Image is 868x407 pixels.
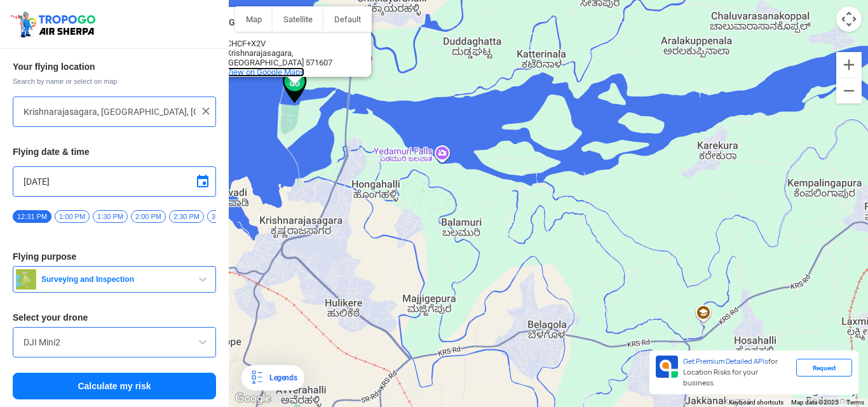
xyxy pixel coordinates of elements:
[16,269,36,290] img: survey.png
[836,52,862,77] button: Zoom in
[131,210,166,223] span: 2:00 PM
[24,335,205,350] input: Search by name or Brand
[273,6,323,32] button: Show satellite imagery
[264,370,297,385] div: Legends
[235,6,273,32] button: Show street map
[36,274,195,284] span: Surveying and Inspection
[13,76,216,86] span: Search by name or select on map
[836,6,862,32] button: Map camera controls
[836,78,862,103] button: Zoom out
[93,210,128,223] span: 1:30 PM
[13,266,216,293] button: Surveying and Inspection
[10,10,100,39] img: ic_tgdronemaps.svg
[226,39,341,48] div: CHCF+X2V
[791,399,839,406] span: Map data ©2025
[683,357,768,366] span: Get Premium Detailed APIs
[207,210,242,223] span: 3:00 PM
[13,252,216,261] h3: Flying purpose
[232,390,274,407] a: Open this area in Google Maps (opens a new window)
[169,210,204,223] span: 2:30 PM
[24,104,196,119] input: Search your flying location
[226,67,304,77] a: View on Google Maps
[55,210,90,223] span: 1:00 PM
[656,356,678,378] img: Premium APIs
[846,399,864,406] a: Terms
[13,313,216,322] h3: Select your drone
[226,48,341,67] div: Krishnarajasagara, [GEOGRAPHIC_DATA] 571607
[678,356,796,389] div: for Location Risks for your business.
[232,390,274,407] img: Google
[200,105,212,117] img: ic_close.png
[13,373,216,399] button: Calculate my risk
[13,62,216,71] h3: Your flying location
[13,210,51,223] span: 12:31 PM
[729,398,783,407] button: Keyboard shortcuts
[249,370,264,385] img: Legends
[341,7,371,37] button: Close
[24,174,205,189] input: Select Date
[13,147,216,156] h3: Flying date & time
[219,7,371,77] div: Brindavana Gardens
[796,359,852,377] div: Request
